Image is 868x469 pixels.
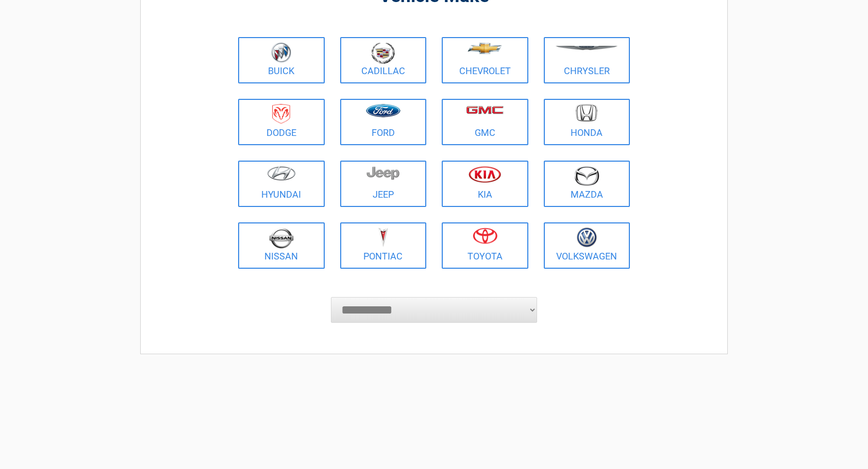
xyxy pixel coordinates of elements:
[340,222,427,269] a: Pontiac
[269,228,294,249] img: nissan
[340,99,427,145] a: Ford
[544,37,630,83] a: Chrysler
[442,222,528,269] a: Toyota
[574,166,599,186] img: mazda
[555,46,618,50] img: chrysler
[442,161,528,207] a: Kia
[267,166,296,181] img: hyundai
[442,37,528,83] a: Chevrolet
[544,222,630,269] a: Volkswagen
[469,166,501,183] img: kia
[577,228,597,248] img: volkswagen
[238,161,325,207] a: Hyundai
[473,228,497,244] img: toyota
[371,42,395,64] img: cadillac
[544,99,630,145] a: Honda
[576,104,597,122] img: honda
[238,99,325,145] a: Dodge
[340,37,427,83] a: Cadillac
[468,43,502,54] img: chevrolet
[238,222,325,269] a: Nissan
[466,106,504,114] img: gmc
[238,37,325,83] a: Buick
[378,228,388,247] img: pontiac
[271,42,291,63] img: buick
[272,104,290,124] img: dodge
[366,104,400,117] img: ford
[340,161,427,207] a: Jeep
[366,166,399,180] img: jeep
[544,161,630,207] a: Mazda
[442,99,528,145] a: GMC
